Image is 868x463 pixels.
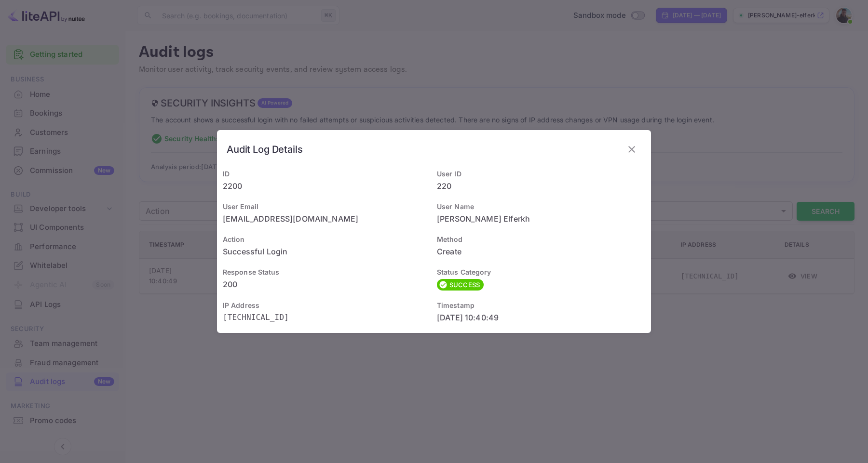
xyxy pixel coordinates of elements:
[223,246,431,257] p: Successful Login
[223,169,431,179] h6: ID
[223,201,431,212] h6: User Email
[437,213,645,225] p: [PERSON_NAME] Elferkh
[223,278,431,290] p: 200
[446,280,484,290] span: SUCCESS
[223,180,431,192] p: 2200
[437,267,645,278] h6: Status Category
[437,246,645,257] p: Create
[223,300,431,311] h6: IP Address
[437,201,645,212] h6: User Name
[437,180,645,192] p: 220
[223,234,431,245] h6: Action
[437,300,645,311] h6: Timestamp
[227,144,303,155] h6: Audit Log Details
[437,234,645,245] h6: Method
[437,169,645,179] h6: User ID
[223,213,431,225] p: [EMAIL_ADDRESS][DOMAIN_NAME]
[437,312,645,323] p: [DATE] 10:40:49
[223,267,431,278] h6: Response Status
[223,312,431,323] p: [TECHNICAL_ID]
